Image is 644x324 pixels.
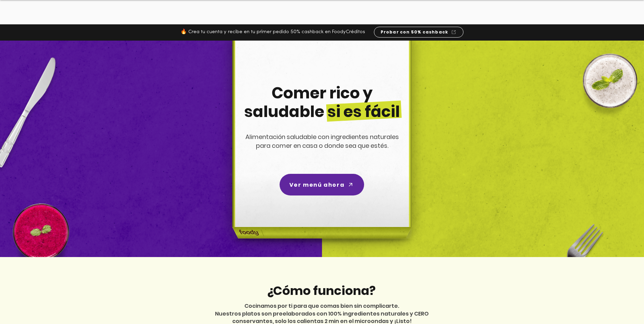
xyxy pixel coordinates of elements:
span: 🔥 Crea tu cuenta y recibe en tu primer pedido 50% cashback en FoodyCréditos [181,29,365,34]
a: Ver menú ahora [280,174,364,195]
span: Comer rico y saludable si es fácil [244,82,400,122]
span: ¿Cómo funciona? [267,282,376,299]
a: Probar con 50% cashback [374,27,463,38]
span: Ver menú ahora [289,181,344,189]
span: Probar con 50% cashback [381,29,449,35]
span: Alimentación saludable con ingredientes naturales para comer en casa o donde sea que estés. [245,133,399,150]
img: headline-center-compress.png [213,41,428,257]
span: Cocinamos por ti para que comas bien sin complicarte. [244,302,399,310]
